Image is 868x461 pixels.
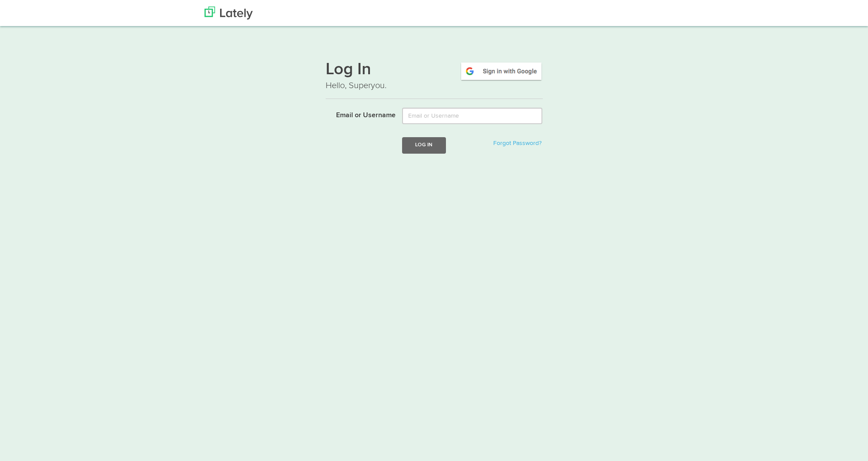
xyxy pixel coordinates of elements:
[460,61,543,81] img: google-signin.png
[402,137,446,153] button: Log In
[402,108,542,124] input: Email or Username
[326,79,543,92] p: Hello, Superyou.
[493,140,541,146] a: Forgot Password?
[205,7,253,20] img: Lately
[326,61,543,79] h1: Log In
[319,108,396,121] label: Email or Username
